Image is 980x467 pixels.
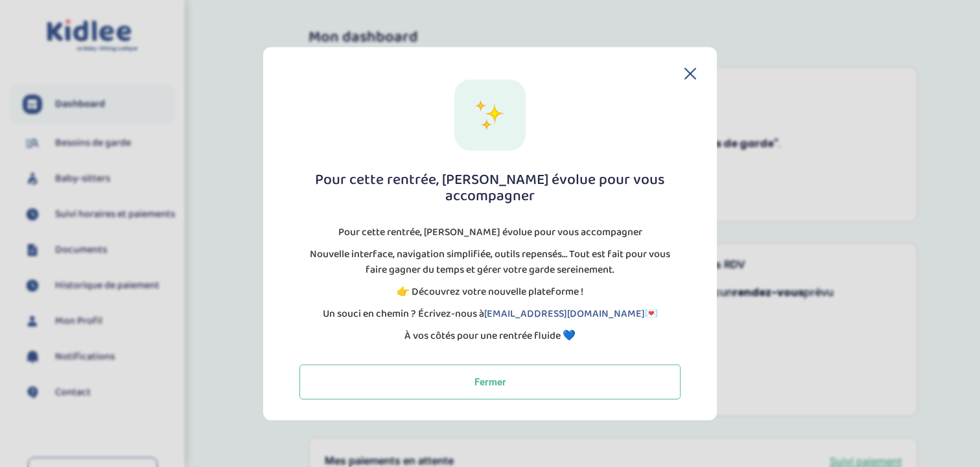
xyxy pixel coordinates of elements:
p: À vos côtés pour une rentrée fluide 💙 [404,328,576,344]
p: Pour cette rentrée, [PERSON_NAME] évolue pour vous accompagner [338,225,642,240]
a: [EMAIL_ADDRESS][DOMAIN_NAME] [484,306,645,322]
p: Nouvelle interface, navigation simplifiée, outils repensés… Tout est fait pour vous faire gagner ... [299,247,681,278]
p: 👉 Découvrez votre nouvelle plateforme ! [397,284,583,300]
button: Fermer [299,365,681,400]
h1: Pour cette rentrée, [PERSON_NAME] évolue pour vous accompagner [299,171,681,204]
p: Un souci en chemin ? Écrivez-nous à 💌 [323,306,658,322]
img: New Design Icon [474,98,506,131]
